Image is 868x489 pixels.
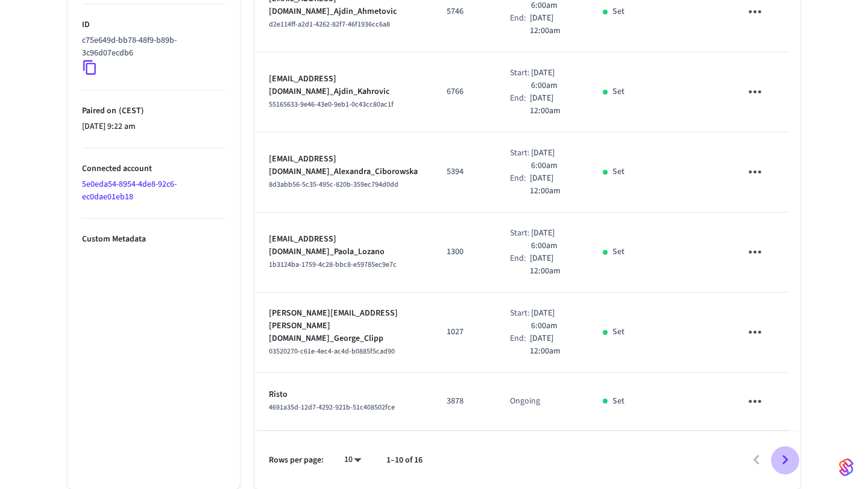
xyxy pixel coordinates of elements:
p: [EMAIL_ADDRESS][DOMAIN_NAME]_Alexandra_Ciborowska [269,153,418,178]
p: [DATE] 12:00am [530,252,574,278]
div: End: [510,332,530,358]
div: Start: [510,227,531,252]
a: 5e0eda54-8954-4de8-92c6-ec0dae01eb18 [82,178,177,203]
p: [EMAIL_ADDRESS][DOMAIN_NAME]_Paola_Lozano [269,233,418,258]
p: Set [612,326,624,338]
span: d2e114ff-a2d1-4262-82f7-46f1936cc6a8 [269,19,390,30]
p: 6766 [447,86,481,98]
p: [EMAIL_ADDRESS][DOMAIN_NAME]_Ajdin_Kahrovic [269,73,418,98]
div: End: [510,252,530,278]
span: 55165633-9e46-43e0-9eb1-0c43cc80ac1f [269,99,394,110]
span: 8d3abb56-5c35-495c-820b-359ec794d0dd [269,179,398,190]
span: 4691a35d-12d7-4292-921b-51c408502fce [269,402,395,413]
img: SeamLogoGradient.69752ec5.svg [839,458,854,477]
p: Rows per page: [269,454,324,467]
p: [DATE] 12:00am [530,12,574,37]
p: ID [82,19,225,31]
p: [DATE] 6:00am [531,147,574,172]
div: Start: [510,307,531,332]
div: End: [510,12,530,37]
p: 5394 [447,166,481,178]
p: 1300 [447,246,481,258]
p: 5746 [447,5,481,18]
p: 1027 [447,326,481,338]
div: 10 [338,451,367,469]
p: Set [612,86,624,98]
td: Ongoing [495,373,588,431]
p: 1–10 of 16 [386,454,423,467]
div: Start: [510,67,531,92]
p: Paired on [82,105,225,117]
p: [DATE] 6:00am [531,227,574,252]
p: [DATE] 6:00am [531,67,574,92]
div: End: [510,172,530,198]
p: [DATE] 12:00am [530,332,574,358]
p: [DATE] 12:00am [530,92,574,117]
p: 3878 [447,395,481,408]
p: Risto [269,388,418,401]
p: Set [612,5,624,18]
p: Set [612,246,624,258]
p: Connected account [82,163,225,175]
span: ( CEST ) [116,105,144,117]
p: Set [612,166,624,178]
p: c75e649d-bb78-48f9-b89b-3c96d07ecdb6 [82,34,221,60]
div: End: [510,92,530,117]
p: [DATE] 12:00am [530,172,574,198]
button: Go to next page [771,446,799,474]
p: Custom Metadata [82,233,225,246]
p: [DATE] 6:00am [531,307,574,332]
p: Set [612,395,624,408]
div: Start: [510,147,531,172]
p: [PERSON_NAME][EMAIL_ADDRESS][PERSON_NAME][DOMAIN_NAME]_George_Clipp [269,307,418,345]
span: 1b3124ba-1759-4c28-bbc8-e59785ec9e7c [269,260,397,270]
p: [DATE] 9:22 am [82,120,225,133]
span: 03520270-c61e-4ec4-ac4d-b0885f5cad90 [269,346,395,357]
